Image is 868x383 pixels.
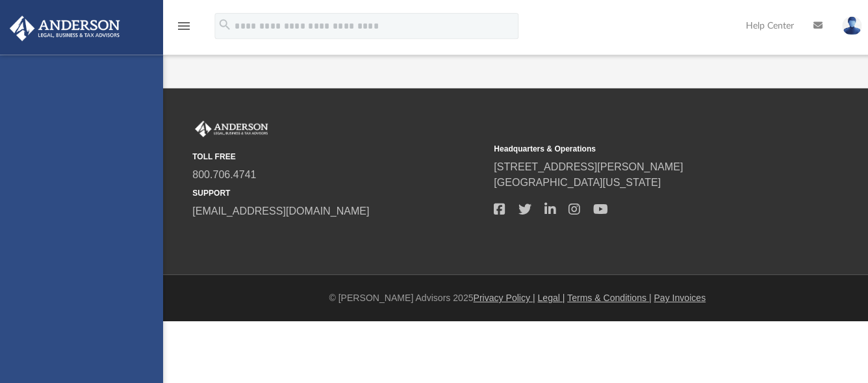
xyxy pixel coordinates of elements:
a: 800.706.4741 [192,168,255,179]
small: TOLL FREE [192,150,483,162]
img: Anderson Advisors Platinum Portal [6,16,123,41]
a: [STREET_ADDRESS][PERSON_NAME] [492,161,680,172]
i: search [217,18,231,32]
img: User Pic [839,16,858,35]
a: menu [175,25,191,34]
small: Headquarters & Operations [492,142,783,154]
small: SUPPORT [192,187,483,198]
a: Terms & Conditions | [565,291,649,302]
a: Legal | [535,291,563,302]
img: Anderson Advisors Platinum Portal [192,120,270,137]
a: Privacy Policy | [472,291,533,302]
a: Pay Invoices [651,291,702,302]
div: © [PERSON_NAME] Advisors 2025 [162,290,868,304]
a: [GEOGRAPHIC_DATA][US_STATE] [492,176,658,187]
a: [EMAIL_ADDRESS][DOMAIN_NAME] [192,205,368,216]
i: menu [175,18,191,34]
